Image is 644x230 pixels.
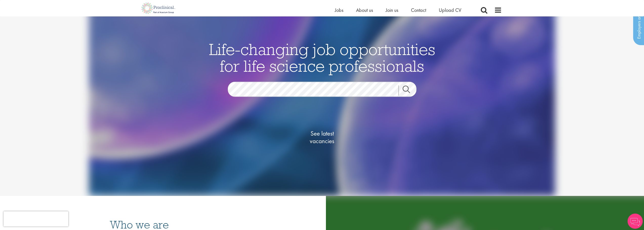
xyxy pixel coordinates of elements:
[386,7,398,13] a: Join us
[297,130,347,145] span: See latest vacancies
[335,7,343,13] a: Jobs
[439,7,461,13] a: Upload CV
[628,214,643,229] img: Chatbot
[356,7,373,13] a: About us
[4,211,68,226] iframe: reCAPTCHA
[297,110,347,165] a: See latestvacancies
[209,39,435,76] span: Life-changing job opportunities for life science professionals
[411,7,426,13] a: Contact
[399,86,420,96] a: Job search submit button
